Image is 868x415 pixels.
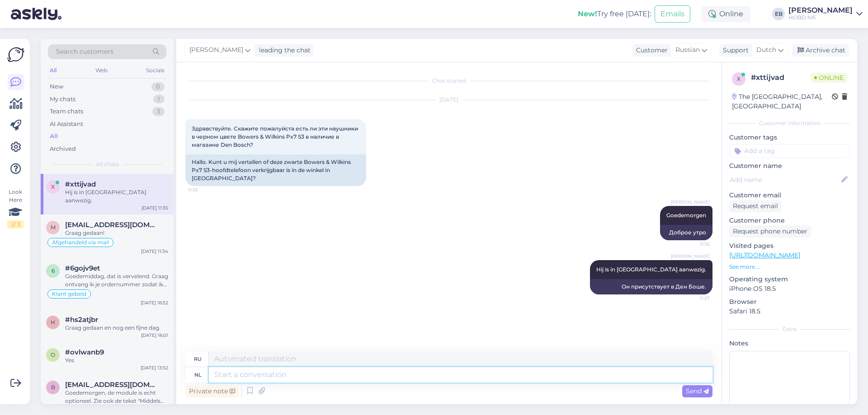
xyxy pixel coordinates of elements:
div: [PERSON_NAME] [788,7,853,14]
div: 1 [153,95,165,104]
span: msanten57@gmail.com [65,221,159,229]
div: ru [194,351,202,367]
button: Emails [655,5,690,23]
span: #hs2atjbr [65,316,98,324]
div: leading the chat [255,46,311,55]
div: Look Here [7,188,24,228]
p: Browser [729,297,850,307]
div: Graag gedaan en nog een fijne dag. [65,324,168,332]
div: Он присутствует в Ден Боше. [590,279,712,294]
div: Customer [632,46,668,55]
span: Afgehandeld via mail [52,240,109,245]
span: basbonte@me.com [65,381,159,389]
p: Customer tags [729,133,850,142]
div: Yes [65,356,168,364]
div: Archived [50,145,76,154]
span: [PERSON_NAME] [671,253,710,260]
span: Search customers [56,47,113,56]
b: New! [578,9,597,18]
span: Hij is in [GEOGRAPHIC_DATA] aanwezig. [596,266,706,273]
span: #xttijvad [65,180,96,188]
div: Team chats [50,107,83,116]
span: o [51,351,55,358]
div: AI Assistant [50,120,83,129]
span: Send [686,387,709,395]
div: 0 [151,82,165,91]
div: Web [94,65,109,76]
span: Klant gebeld [52,291,86,297]
span: All chats [96,160,119,168]
div: Goedemiddag, dat is vervelend. Graag ontvang ik je ordernummer zodat ik in de trac k & trace kan ... [65,272,168,289]
div: Socials [144,65,166,76]
div: Graag gedaan! [65,229,168,237]
div: HOBO hifi [788,14,853,21]
div: [DATE] 16:01 [141,332,168,339]
span: Dutch [756,45,776,55]
div: Hallo. Kunt u mij vertellen of deze zwarte Bowers & Wilkins Px7 S3-hoofdtelefoon verkrijgbaar is ... [185,154,366,186]
div: # xttijvad [751,72,811,83]
a: [URL][DOMAIN_NAME] [729,251,800,259]
span: m [51,224,56,231]
div: Customer information [729,119,850,127]
div: Request email [729,200,782,212]
div: Extra [729,325,850,333]
div: Archive chat [792,44,849,56]
div: [DATE] 11:34 [141,248,168,255]
div: Chat started [185,77,712,85]
div: My chats [50,95,75,104]
span: Russian [675,45,700,55]
div: Try free [DATE]: [578,9,651,19]
div: Hij is in [GEOGRAPHIC_DATA] aanwezig. [65,188,168,205]
p: Notes [729,339,850,348]
div: [DATE] 11:35 [142,205,168,211]
span: #6gojv9et [65,264,100,272]
span: [PERSON_NAME] [189,45,243,55]
a: [PERSON_NAME]HOBO hifi [788,7,863,21]
span: x [51,183,55,190]
div: All [50,132,58,141]
span: [PERSON_NAME] [671,199,710,205]
div: Private note [185,385,239,397]
p: iPhone OS 18.5 [729,284,850,294]
img: Askly Logo [7,46,24,63]
span: 6 [52,267,55,274]
span: Здравствуйте. Скажите пожалуйста есть ли эти наушники в черном цвете Bowers & Wilkins Px7 S3 в на... [192,125,359,148]
div: nl [194,367,202,382]
span: 11:37 [676,295,710,302]
div: EB [772,8,785,20]
span: h [51,319,55,326]
input: Add a tag [729,144,850,158]
span: Goedemorgen [666,212,706,219]
div: [DATE] 16:52 [141,299,168,306]
p: Customer phone [729,216,850,225]
span: b [51,384,55,391]
p: Visited pages [729,241,850,251]
div: 2 / 3 [7,220,24,228]
p: See more ... [729,263,850,271]
span: Online [811,73,847,83]
span: x [737,75,741,82]
div: [DATE] 13:52 [141,364,168,371]
div: [DATE] [185,96,712,104]
span: 11:35 [188,187,222,193]
div: Request phone number [729,225,811,238]
div: The [GEOGRAPHIC_DATA], [GEOGRAPHIC_DATA] [732,92,832,111]
div: Доброе утро [660,225,712,240]
input: Add name [730,175,840,185]
div: All [48,65,58,76]
span: #ovlwanb9 [65,348,104,356]
div: Support [719,46,749,55]
div: New [50,82,63,91]
span: 11:36 [676,241,710,247]
p: Operating system [729,275,850,284]
div: Goedemorgen, de module is echt optioneel. Zie ook de tekst "Middels de toevoeging van de optionel... [65,389,168,405]
div: 3 [152,107,165,116]
p: Customer email [729,191,850,200]
div: Online [701,6,750,22]
p: Safari 18.5 [729,307,850,316]
p: Customer name [729,161,850,171]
